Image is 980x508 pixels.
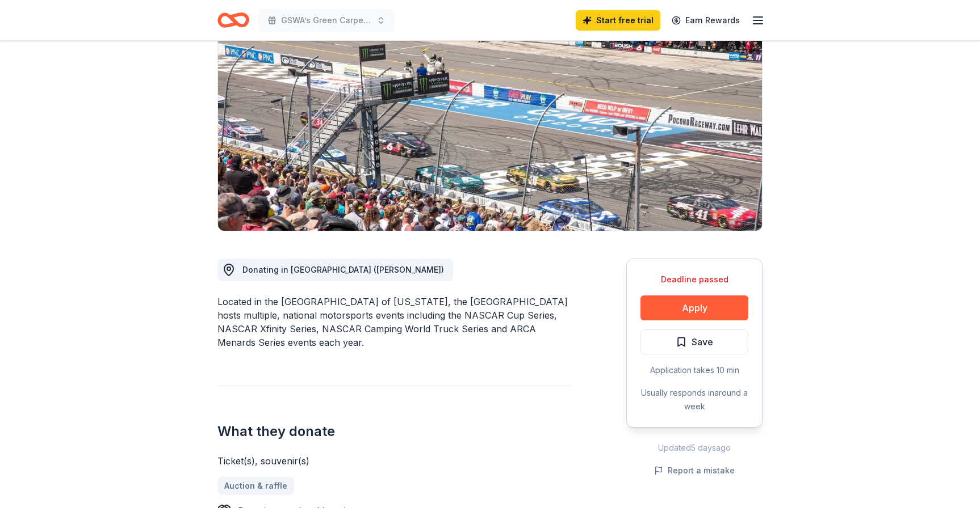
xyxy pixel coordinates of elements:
[281,14,372,27] span: GSWA’s Green Carpet Gala & Silent Auction
[217,7,249,33] a: Home
[654,464,735,477] button: Report a mistake
[640,295,748,320] button: Apply
[217,454,572,468] div: Ticket(s), souvenir(s)
[217,477,294,495] a: Auction & raffle
[640,329,748,354] button: Save
[218,14,762,231] img: Image for Pocono Raceway
[640,273,748,286] div: Deadline passed
[640,363,748,377] div: Application takes 10 min
[665,10,747,31] a: Earn Rewards
[576,10,660,31] a: Start free trial
[258,9,395,32] button: GSWA’s Green Carpet Gala & Silent Auction
[692,335,713,349] span: Save
[242,265,444,274] span: Donating in [GEOGRAPHIC_DATA] ([PERSON_NAME])
[217,422,572,441] h2: What they donate
[640,386,748,413] div: Usually responds in around a week
[626,441,763,455] div: Updated 5 days ago
[217,295,572,349] div: Located in the [GEOGRAPHIC_DATA] of [US_STATE], the [GEOGRAPHIC_DATA] hosts multiple, national mo...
